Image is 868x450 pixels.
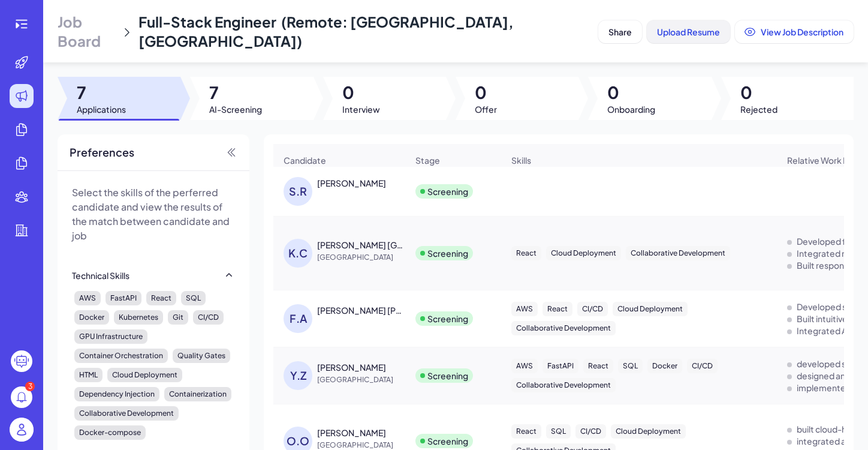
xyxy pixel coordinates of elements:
[70,144,134,161] span: Preferences
[427,247,468,259] div: Screening
[475,82,497,103] span: 0
[168,310,188,325] div: Git
[427,435,468,447] div: Screening
[511,359,538,373] div: AWS
[647,20,730,43] button: Upload Resume
[106,291,141,305] div: FastAPI
[607,82,655,103] span: 0
[284,361,312,390] div: Y.Z
[209,103,262,115] span: AI-Screening
[10,418,34,442] img: user_logo.png
[613,302,688,316] div: Cloud Deployment
[475,103,497,115] span: Offer
[317,427,386,439] div: OLUWASEGUN Odunaiya
[761,26,843,37] span: View Job Description
[77,103,126,115] span: Applications
[114,310,163,325] div: Kubernetes
[74,368,103,382] div: HTML
[626,246,730,260] div: Collaborative Development
[72,269,129,281] div: Technical Skills
[77,82,126,103] span: 7
[511,378,616,392] div: Collaborative Development
[611,424,686,439] div: Cloud Deployment
[74,349,168,363] div: Container Orchestration
[74,425,146,440] div: Docker-compose
[511,302,538,316] div: AWS
[284,154,326,166] span: Candidate
[598,20,642,43] button: Share
[173,349,230,363] div: Quality Gates
[107,368,182,382] div: Cloud Deployment
[575,424,606,439] div: CI/CD
[72,185,235,243] p: Select the skills of the perferred candidate and view the results of the match between candidate ...
[511,424,541,439] div: React
[546,246,621,260] div: Cloud Deployment
[511,321,616,335] div: Collaborative Development
[209,82,262,103] span: 7
[284,239,312,268] div: K.C
[74,387,159,401] div: Dependency Injection
[58,12,116,50] span: Job Board
[427,185,468,197] div: Screening
[317,251,407,263] span: [GEOGRAPHIC_DATA]
[284,177,312,206] div: S.R
[181,291,206,305] div: SQL
[415,154,440,166] span: Stage
[546,424,571,439] div: SQL
[647,359,682,373] div: Docker
[687,359,718,373] div: CI/CD
[317,361,386,373] div: Yansong Zhao
[74,291,101,305] div: AWS
[618,359,643,373] div: SQL
[317,177,386,189] div: SHWETHA RAM
[427,370,468,382] div: Screening
[342,103,380,115] span: Interview
[25,382,35,391] div: 3
[146,291,176,305] div: React
[735,20,854,43] button: View Job Description
[607,103,655,115] span: Onboarding
[74,310,109,325] div: Docker
[164,387,231,401] div: Containerization
[74,329,147,344] div: GPU Infrastructure
[583,359,613,373] div: React
[657,26,720,37] span: Upload Resume
[317,374,407,386] span: [GEOGRAPHIC_DATA]
[74,406,179,421] div: Collaborative Development
[284,304,312,333] div: F.A
[138,13,514,50] span: Full-Stack Engineer (Remote: [GEOGRAPHIC_DATA], [GEOGRAPHIC_DATA])
[193,310,224,325] div: CI/CD
[542,302,572,316] div: React
[317,239,406,251] div: Kerwin China
[427,313,468,325] div: Screening
[542,359,578,373] div: FastAPI
[511,246,541,260] div: React
[608,26,632,37] span: Share
[740,82,777,103] span: 0
[342,82,380,103] span: 0
[740,103,777,115] span: Rejected
[577,302,608,316] div: CI/CD
[511,154,531,166] span: Skills
[317,304,406,316] div: Franklin Alberto Ruiz Guerra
